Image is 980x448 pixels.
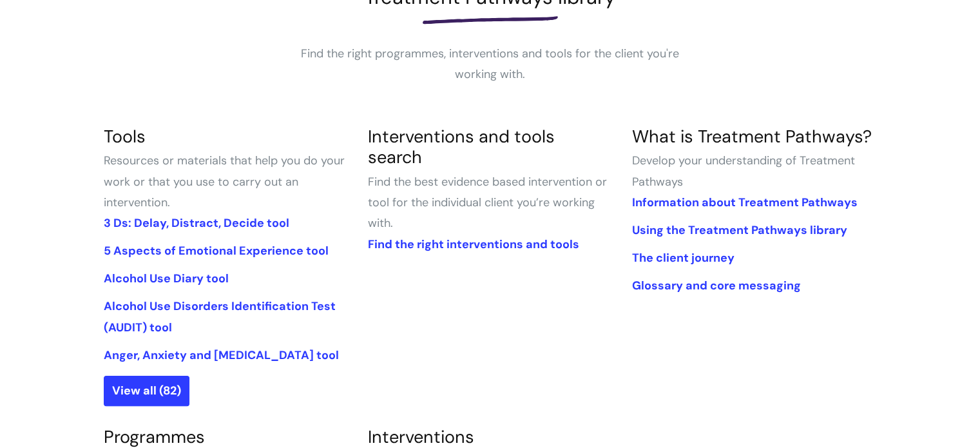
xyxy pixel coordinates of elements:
[367,125,554,168] a: Interventions and tools search
[631,278,800,293] a: Glossary and core messaging
[631,153,854,189] span: Develop your understanding of Treatment Pathways
[367,237,579,252] a: Find the right interventions and tools
[297,43,684,85] p: Find the right programmes, interventions and tools for the client you're working with.
[104,125,146,148] a: Tools
[104,347,339,363] a: Anger, Anxiety and [MEDICAL_DATA] tool
[367,174,606,231] span: Find the best evidence based intervention or tool for the individual client you’re working with.
[367,425,474,448] a: Interventions
[104,376,189,405] a: View all (82)
[104,298,336,335] a: Alcohol Use Disorders Identification Test (AUDIT) tool
[631,250,734,266] a: The client journey
[104,425,205,448] a: Programmes
[631,125,871,148] a: What is Treatment Pathways?
[631,195,857,210] a: Information about Treatment Pathways
[104,153,345,210] span: Resources or materials that help you do your work or that you use to carry out an intervention.
[104,243,329,258] a: 5 Aspects of Emotional Experience tool
[104,215,289,231] a: 3 Ds: Delay, Distract, Decide tool
[104,271,229,286] a: Alcohol Use Diary tool
[631,222,847,238] a: Using the Treatment Pathways library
